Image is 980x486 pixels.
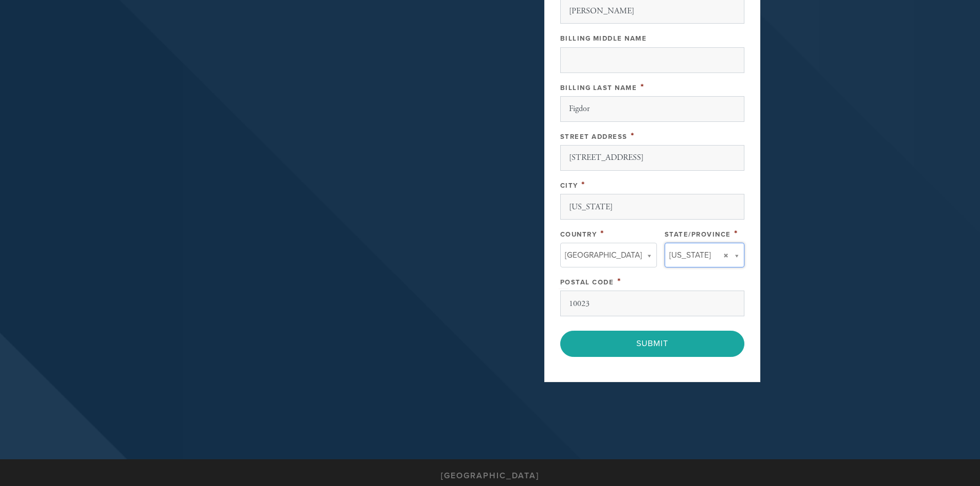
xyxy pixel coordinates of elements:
span: This field is required. [631,130,635,141]
a: [GEOGRAPHIC_DATA] [560,243,657,267]
label: Billing Last Name [560,84,637,92]
label: Street Address [560,133,628,141]
label: Postal Code [560,278,614,286]
label: City [560,182,578,190]
span: This field is required. [600,228,604,239]
span: [GEOGRAPHIC_DATA] [565,248,642,262]
span: This field is required. [581,179,585,190]
label: State/Province [665,230,731,239]
label: Country [560,230,597,239]
span: This field is required. [734,228,738,239]
label: Billing Middle Name [560,34,647,43]
span: [US_STATE] [669,248,711,262]
span: This field is required. [640,81,645,93]
h3: [GEOGRAPHIC_DATA] [441,471,539,481]
input: Submit [560,331,744,356]
a: [US_STATE] [665,243,744,267]
span: This field is required. [617,276,621,287]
